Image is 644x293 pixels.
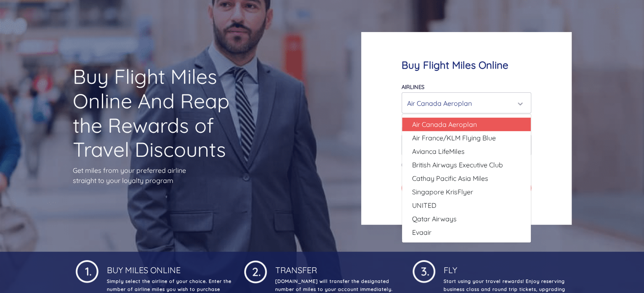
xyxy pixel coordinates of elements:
span: Evaair [412,227,431,237]
span: UNITED [412,200,436,210]
img: 1 [76,258,98,283]
h4: Buy Flight Miles Online [402,59,531,71]
button: Air Canada Aeroplan [402,92,531,113]
h4: Buy Miles Online [105,258,232,275]
span: Air Canada Aeroplan [412,119,477,129]
p: Get miles from your preferred airline straight to your loyalty program [73,165,250,185]
span: Cathay Pacific Asia Miles [412,173,488,183]
img: 1 [244,258,267,283]
span: Avianca LifeMiles [412,146,465,156]
img: 1 [412,258,435,283]
span: Air France/KLM Flying Blue [412,133,496,143]
span: Qatar Airways [412,214,457,224]
h1: Buy Flight Miles Online And Reap the Rewards of Travel Discounts [73,65,250,161]
h4: Transfer [274,258,400,275]
div: Air Canada Aeroplan [407,95,521,111]
span: Singapore KrisFlyer [412,187,473,197]
span: British Airways Executive Club [412,160,503,170]
label: Airlines [402,83,424,90]
h4: Fly [442,258,568,275]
